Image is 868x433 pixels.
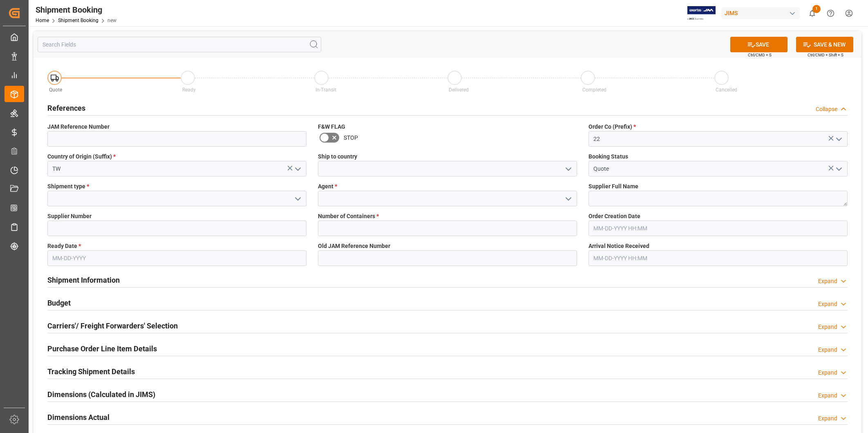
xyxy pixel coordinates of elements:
span: In-Transit [315,87,336,93]
button: open menu [832,163,845,175]
h2: Budget [47,297,71,308]
span: STOP [344,134,358,142]
div: Expand [818,277,837,286]
button: SAVE [730,37,787,52]
span: F&W FLAG [318,123,345,131]
h2: Shipment Information [47,275,120,286]
input: Search Fields [38,37,321,52]
div: JIMS [721,7,800,19]
img: Exertis%20JAM%20-%20Email%20Logo.jpg_1722504956.jpg [687,6,716,20]
span: Ready [182,87,196,93]
span: Ship to country [318,152,357,161]
h2: References [47,103,85,114]
span: Quote [49,87,62,93]
span: 1 [812,5,821,13]
span: Ready Date [47,242,81,250]
div: Expand [818,391,837,400]
h2: Dimensions Actual [47,412,110,423]
h2: Purchase Order Line Item Details [47,343,157,354]
h2: Dimensions (Calculated in JIMS) [47,389,155,400]
button: JIMS [721,5,803,21]
div: Expand [818,323,837,331]
span: Delivered [449,87,469,93]
a: Home [36,18,49,23]
span: Ctrl/CMD + Shift + S [808,52,843,58]
span: Order Creation Date [588,212,640,221]
div: Shipment Booking [36,4,116,16]
span: JAM Reference Number [47,123,110,131]
div: Expand [818,346,837,354]
button: Help Center [821,4,840,22]
span: Country of Origin (Suffix) [47,152,116,161]
h2: Carriers'/ Freight Forwarders' Selection [47,320,178,331]
span: Cancelled [716,87,737,93]
button: open menu [291,192,304,205]
span: Number of Containers [318,212,379,221]
span: Shipment type [47,182,89,191]
input: Type to search/select [47,161,306,176]
div: Expand [818,300,837,308]
button: open menu [562,192,574,205]
span: Supplier Full Name [588,182,638,191]
span: Arrival Notice Received [588,242,649,250]
div: Expand [818,368,837,377]
span: Supplier Number [47,212,92,221]
span: Completed [582,87,606,93]
button: SAVE & NEW [796,37,853,52]
span: Ctrl/CMD + S [748,52,772,58]
input: MM-DD-YYYY HH:MM [588,221,848,236]
button: open menu [832,133,845,145]
button: open menu [291,163,304,175]
span: Old JAM Reference Number [318,242,390,250]
span: Agent [318,182,337,191]
button: open menu [562,163,574,175]
input: MM-DD-YYYY [47,250,306,266]
input: MM-DD-YYYY HH:MM [588,250,848,266]
div: Collapse [816,105,837,114]
div: Expand [818,414,837,423]
span: Order Co (Prefix) [588,123,636,131]
span: Booking Status [588,152,628,161]
h2: Tracking Shipment Details [47,366,135,377]
a: Shipment Booking [58,18,98,23]
button: show 1 new notifications [803,4,821,22]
